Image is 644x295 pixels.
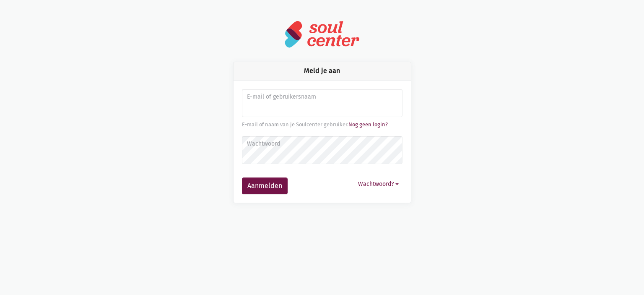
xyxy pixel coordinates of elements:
button: Wachtwoord? [354,178,402,191]
label: E-mail of gebruikersnaam [247,92,397,102]
label: Wachtwoord [247,139,397,149]
form: Aanmelden [242,89,402,194]
button: Aanmelden [242,178,288,194]
div: Meld je aan [234,62,411,80]
div: E-mail of naam van je Soulcenter gebruiker. [242,120,402,129]
a: Nog geen login? [348,121,388,128]
img: logo-soulcenter-full.svg [284,20,360,48]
